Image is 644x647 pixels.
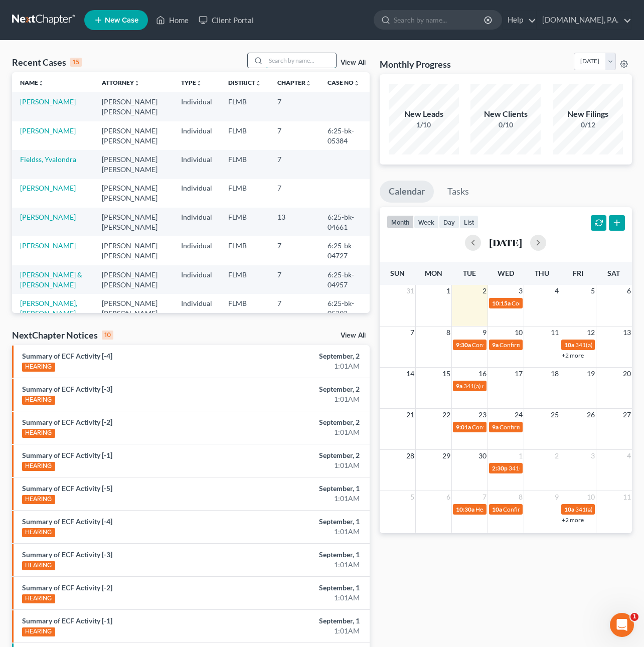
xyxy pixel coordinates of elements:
[550,409,560,421] span: 25
[254,494,360,504] div: 1:01AM
[470,120,541,130] div: 0/10
[12,56,82,68] div: Recent Cases
[575,341,615,349] span: 341(a) meeting
[277,79,311,86] a: Chapterunfold_more
[425,269,442,277] span: Mon
[194,11,259,29] a: Client Portal
[610,613,634,637] iframe: Intercom live chat
[394,11,486,29] input: Search by name...
[269,150,319,179] td: 7
[590,285,596,297] span: 5
[102,79,140,86] a: Attorneyunfold_more
[20,270,82,289] a: [PERSON_NAME] & [PERSON_NAME]
[254,394,360,404] div: 1:01AM
[512,299,568,307] span: Confirmation hearing
[518,285,524,297] span: 3
[439,215,459,229] button: day
[586,409,596,421] span: 26
[319,294,370,322] td: 6:25-bk-05393
[220,236,269,265] td: FLMB
[564,506,574,513] span: 10a
[173,294,220,322] td: Individual
[456,506,474,513] span: 10:30a
[622,368,632,380] span: 20
[341,332,366,339] a: View All
[22,583,112,592] a: Summary of ECF Activity [-2]
[94,121,173,150] td: [PERSON_NAME] [PERSON_NAME]
[254,483,360,494] div: September, 1
[269,294,319,322] td: 7
[20,126,76,135] a: [PERSON_NAME]
[463,269,476,277] span: Tue
[477,450,488,462] span: 30
[445,327,451,339] span: 8
[254,460,360,470] div: 1:01AM
[472,423,529,431] span: Confirmation hearing
[481,491,488,503] span: 7
[173,208,220,236] td: Individual
[20,299,77,317] a: [PERSON_NAME], [PERSON_NAME]
[380,58,451,70] h3: Monthly Progress
[20,213,76,221] a: [PERSON_NAME]
[503,506,560,513] span: Confirmation hearing
[509,464,548,472] span: 341(a) meeting
[94,208,173,236] td: [PERSON_NAME] [PERSON_NAME]
[94,92,173,121] td: [PERSON_NAME] [PERSON_NAME]
[220,179,269,208] td: FLMB
[22,594,55,603] div: HEARING
[228,79,261,86] a: Districtunfold_more
[409,327,415,339] span: 7
[20,155,76,164] a: Fieldss, Yvalondra
[554,450,560,462] span: 2
[269,236,319,265] td: 7
[220,208,269,236] td: FLMB
[409,491,415,503] span: 5
[20,97,76,106] a: [PERSON_NAME]
[492,464,508,472] span: 2:30p
[254,593,360,603] div: 1:01AM
[575,506,615,513] span: 341(a) meeting
[269,179,319,208] td: 7
[550,368,560,380] span: 18
[445,491,451,503] span: 6
[220,150,269,179] td: FLMB
[459,215,478,229] button: list
[319,236,370,265] td: 6:25-bk-04727
[456,423,471,431] span: 9:01a
[173,179,220,208] td: Individual
[20,241,76,250] a: [PERSON_NAME]
[514,368,524,380] span: 17
[269,92,319,121] td: 7
[562,516,584,524] a: +2 more
[269,121,319,150] td: 7
[405,285,415,297] span: 31
[500,423,556,431] span: Confirmation hearing
[554,285,560,297] span: 4
[492,299,511,307] span: 10:15a
[586,491,596,503] span: 10
[22,396,55,405] div: HEARING
[319,208,370,236] td: 6:25-bk-04661
[492,341,499,349] span: 9a
[254,361,360,371] div: 1:01AM
[438,181,478,203] a: Tasks
[22,385,112,393] a: Summary of ECF Activity [-3]
[405,450,415,462] span: 28
[173,265,220,294] td: Individual
[22,528,55,537] div: HEARING
[405,368,415,380] span: 14
[630,613,638,621] span: 1
[472,341,529,349] span: Confirmation hearing
[22,484,112,493] a: Summary of ECF Activity [-5]
[254,527,360,537] div: 1:01AM
[518,491,524,503] span: 8
[354,80,360,86] i: unfold_more
[590,450,596,462] span: 3
[328,79,360,86] a: Case Nounfold_more
[254,417,360,427] div: September, 2
[254,427,360,437] div: 1:01AM
[562,352,584,359] a: +2 more
[456,341,471,349] span: 9:30a
[173,92,220,121] td: Individual
[553,120,623,130] div: 0/12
